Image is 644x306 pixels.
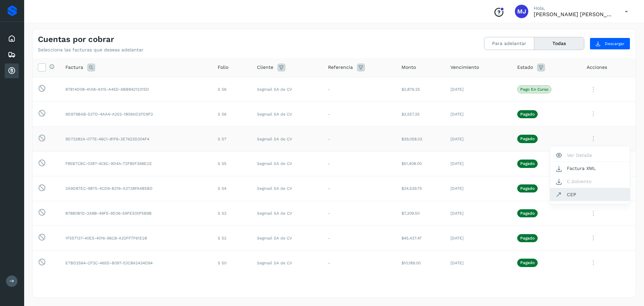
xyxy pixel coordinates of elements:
button: Ver Detalle [550,149,630,162]
button: Factura XML [550,162,630,175]
button: CEP [550,188,630,201]
div: Inicio [5,31,19,46]
div: Cuentas por cobrar [5,63,19,78]
button: C.Solvento [550,175,630,188]
div: Embarques [5,47,19,62]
